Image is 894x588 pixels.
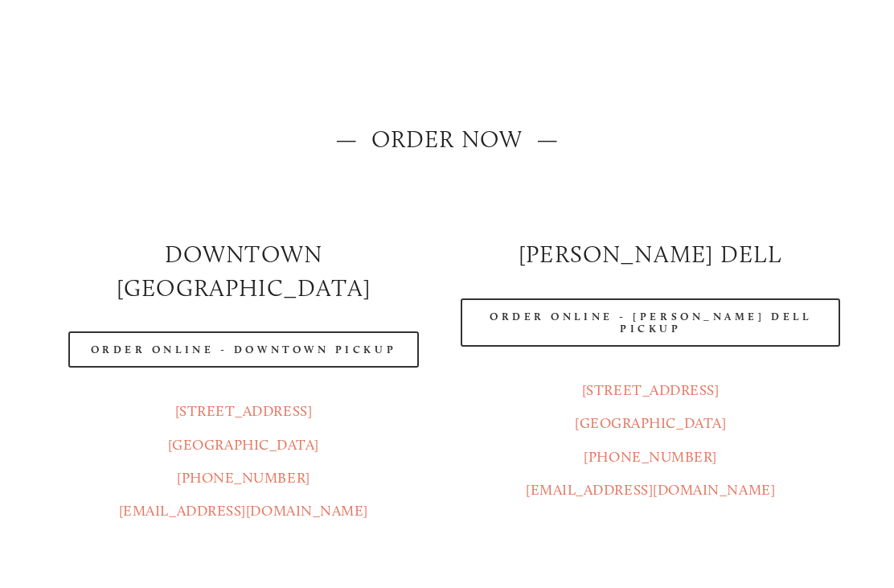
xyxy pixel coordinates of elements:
a: [PHONE_NUMBER] [177,469,310,487]
a: [STREET_ADDRESS] [582,381,720,399]
h2: — ORDER NOW — [54,122,841,155]
a: [EMAIL_ADDRESS][DOMAIN_NAME] [119,502,368,520]
a: [GEOGRAPHIC_DATA] [168,436,319,454]
h2: Downtown [GEOGRAPHIC_DATA] [54,237,433,304]
a: Order Online - [PERSON_NAME] Dell Pickup [461,298,840,347]
a: Order Online - Downtown pickup [68,331,420,368]
a: [PHONE_NUMBER] [584,448,717,466]
a: [STREET_ADDRESS] [175,402,313,420]
a: [GEOGRAPHIC_DATA] [575,414,726,432]
h2: [PERSON_NAME] DELL [461,237,840,270]
a: [EMAIL_ADDRESS][DOMAIN_NAME] [526,481,775,499]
